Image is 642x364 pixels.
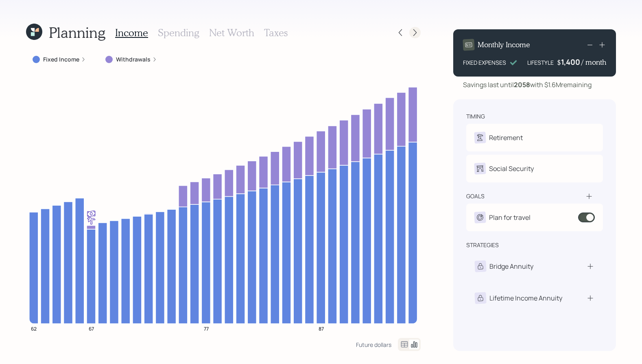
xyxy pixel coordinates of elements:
div: Bridge Annuity [489,261,533,271]
div: 1,400 [561,57,581,67]
h3: Spending [158,27,199,39]
div: Lifetime Income Annuity [489,293,562,303]
div: timing [466,112,485,121]
tspan: 67 [89,325,94,332]
h3: Net Worth [209,27,254,39]
div: goals [466,192,485,200]
h4: / month [581,58,606,67]
b: 2058 [514,80,530,89]
h4: $ [557,58,561,67]
h3: Taxes [264,27,288,39]
div: Savings last until with $1.6M remaining [463,80,592,90]
label: Fixed Income [43,55,79,64]
h1: Planning [49,24,105,41]
label: Withdrawals [116,55,151,64]
div: Plan for travel [489,213,531,222]
div: Future dollars [356,341,391,349]
tspan: 62 [31,325,37,332]
h3: Income [115,27,148,39]
div: LIFESTYLE [527,58,554,67]
div: Retirement [489,133,523,143]
div: FIXED EXPENSES [463,58,506,67]
div: strategies [466,241,499,249]
tspan: 87 [319,325,324,332]
h4: Monthly Income [478,40,530,49]
div: Social Security [489,164,534,173]
tspan: 77 [204,325,209,332]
